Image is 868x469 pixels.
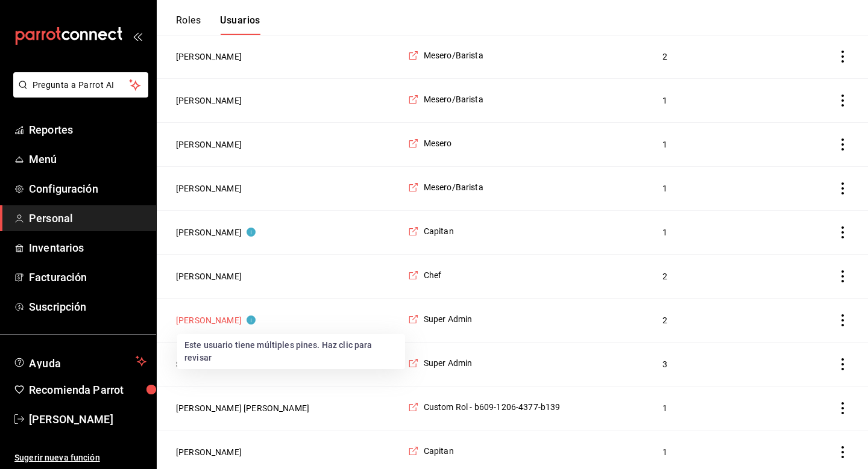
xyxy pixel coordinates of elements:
[29,122,146,138] span: Reportes
[662,51,787,63] span: 2
[408,225,454,237] a: Capitan
[837,314,849,326] button: actions
[176,95,242,107] button: [PERSON_NAME]
[662,226,787,238] span: 1
[408,137,452,149] a: Mesero
[837,138,849,151] button: actions
[424,401,561,413] span: Custom Rol - b609-1206-4377-b139
[837,446,849,458] button: actions
[13,72,148,98] button: Pregunta a Parrot AI
[176,14,260,35] div: navigation tabs
[133,31,142,41] button: open_drawer_menu
[177,334,405,369] div: Este usuario tiene múltiples pines. Haz clic para revisar
[29,240,146,256] span: Inventarios
[408,313,473,325] a: Super Admin
[424,93,483,105] span: Mesero/Barista
[424,181,483,193] span: Mesero/Barista
[662,270,787,282] span: 2
[408,269,442,281] a: Chef
[29,354,131,368] span: Ayuda
[662,182,787,194] span: 1
[424,357,473,369] span: Super Admin
[408,401,561,413] a: Custom Rol - b609-1206-4377-b139
[29,382,146,398] span: Recomienda Parrot
[29,411,146,427] span: [PERSON_NAME]
[176,14,201,35] button: Roles
[837,51,849,63] button: actions
[176,51,242,63] button: [PERSON_NAME]
[408,357,473,369] a: Super Admin
[837,95,849,107] button: actions
[424,445,454,457] span: Capitan
[14,452,146,464] span: Sugerir nueva función
[837,182,849,194] button: actions
[408,49,483,61] a: Mesero/Barista
[220,14,260,35] button: Usuarios
[29,151,146,167] span: Menú
[424,137,452,149] span: Mesero
[662,446,787,458] span: 1
[33,79,130,92] span: Pregunta a Parrot AI
[176,182,242,194] button: [PERSON_NAME]
[662,402,787,414] span: 1
[837,226,849,238] button: actions
[29,210,146,226] span: Personal
[424,313,473,325] span: Super Admin
[8,87,148,100] a: Pregunta a Parrot AI
[662,358,787,370] span: 3
[424,269,442,281] span: Chef
[29,181,146,197] span: Configuración
[176,226,256,238] button: Este usuario tiene múltiples pines. Haz clic para revisar
[176,138,242,151] button: [PERSON_NAME]
[424,49,483,61] span: Mesero/Barista
[408,181,483,193] a: Mesero/Barista
[29,269,146,285] span: Facturación
[176,446,242,458] button: [PERSON_NAME]
[424,225,454,237] span: Capitan
[29,299,146,315] span: Suscripción
[837,358,849,370] button: actions
[662,95,787,107] span: 1
[176,314,256,326] button: Este usuario tiene múltiples pines. Haz clic para revisar
[837,270,849,282] button: actions
[837,402,849,414] button: actions
[408,445,454,457] a: Capitan
[176,270,242,282] button: [PERSON_NAME]
[408,93,483,105] a: Mesero/Barista
[662,314,787,326] span: 2
[176,402,309,414] button: [PERSON_NAME] [PERSON_NAME]
[662,138,787,151] span: 1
